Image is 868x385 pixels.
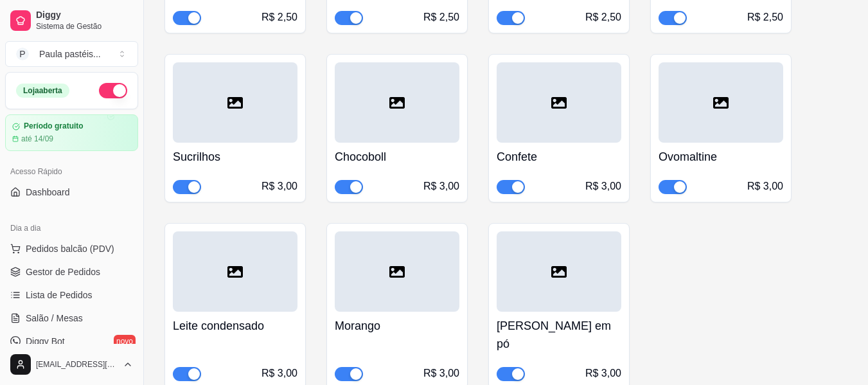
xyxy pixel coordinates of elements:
h4: Chocoboll [335,148,459,166]
button: Select a team [5,41,138,67]
span: Salão / Mesas [26,312,83,325]
div: Paula pastéis ... [39,48,101,60]
h4: Morango [335,317,459,335]
h4: Confete [497,148,621,166]
span: Diggy Bot [26,335,65,348]
div: R$ 2,50 [747,10,783,25]
div: Acesso Rápido [5,161,138,182]
a: Dashboard [5,182,138,202]
h4: [PERSON_NAME] em pó [497,317,621,353]
div: R$ 2,50 [585,10,621,25]
div: R$ 2,50 [261,10,297,25]
h4: Ovomaltine [659,148,783,166]
article: até 14/09 [21,134,53,144]
a: Salão / Mesas [5,308,138,328]
a: Diggy Botnovo [5,331,138,352]
div: R$ 3,00 [423,179,459,194]
div: R$ 2,50 [423,10,459,25]
h4: Leite condensado [173,317,297,335]
article: Período gratuito [24,121,84,131]
h4: Sucrilhos [173,148,297,166]
span: Lista de Pedidos [26,289,93,301]
div: R$ 3,00 [585,179,621,194]
button: Pedidos balcão (PDV) [5,238,138,259]
span: Pedidos balcão (PDV) [26,242,114,255]
span: [EMAIL_ADDRESS][DOMAIN_NAME] [36,359,118,370]
a: Gestor de Pedidos [5,262,138,282]
span: Gestor de Pedidos [26,265,100,278]
button: Alterar Status [99,83,127,98]
div: R$ 3,00 [585,366,621,381]
a: DiggySistema de Gestão [5,5,138,36]
div: R$ 3,00 [261,366,297,381]
span: Diggy [36,10,133,21]
div: Dia a dia [5,218,138,238]
a: Período gratuitoaté 14/09 [5,114,138,151]
a: Lista de Pedidos [5,285,138,305]
div: Loja aberta [16,84,69,98]
button: [EMAIL_ADDRESS][DOMAIN_NAME] [5,349,138,380]
span: Sistema de Gestão [36,21,133,31]
div: R$ 3,00 [423,366,459,381]
span: Dashboard [26,186,70,199]
div: R$ 3,00 [261,179,297,194]
span: P [16,48,29,60]
div: R$ 3,00 [747,179,783,194]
